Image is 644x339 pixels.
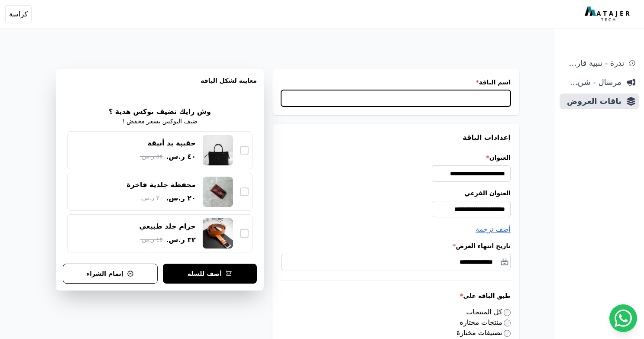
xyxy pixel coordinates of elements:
label: كل المنتجات [466,308,511,316]
span: باقات العروض [563,95,621,107]
img: MatajerTech Logo [585,6,632,22]
button: كراسة [5,5,32,23]
label: تاريخ انتهاء العرض [281,242,511,250]
label: العنوان الفرعي [281,189,511,197]
input: تصنيفات مختارة [504,330,511,337]
span: ٤٠ ر.س. [166,152,196,162]
span: ٢٠ ر.س. [166,193,196,203]
img: حزام جلد طبيعي [203,218,233,249]
span: كراسة [9,9,28,19]
img: محفظة جلدية فاخرة [203,177,233,207]
div: حقيبة يد أنيقة [148,139,196,148]
label: اسم الباقة [281,78,511,87]
label: طبق الباقة على [281,291,511,300]
h2: وش رايك تضيف بوكس هدية ؟ [109,107,211,117]
span: ٣٢ ر.س. [166,235,196,245]
span: ٣٠ ر.س. [140,194,162,203]
p: ضيف البوكس بسعر مخفض ! [122,117,198,126]
button: أضف ترجمة [476,224,511,235]
span: أضف ترجمة [476,225,511,233]
span: ٤٥ ر.س. [140,235,162,244]
img: حقيبة يد أنيقة [203,135,233,165]
span: ٥٥ ر.س. [140,152,162,161]
span: مرسال - شريط دعاية [563,76,621,88]
label: تصنيفات مختارة [456,329,511,337]
div: حزام جلد طبيعي [139,222,196,231]
span: ندرة - تنبية قارب علي النفاذ [563,57,624,69]
label: العنوان [281,153,511,162]
input: كل المنتجات [504,309,511,316]
h3: معاينة لشكل الباقه [63,76,257,95]
label: منتجات مختارة [460,318,511,326]
button: إتمام الشراء [63,264,158,284]
button: أضف للسلة [163,264,257,284]
h3: إعدادات الباقة [281,132,511,143]
div: محفظة جلدية فاخرة [126,180,196,190]
input: منتجات مختارة [504,320,511,326]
